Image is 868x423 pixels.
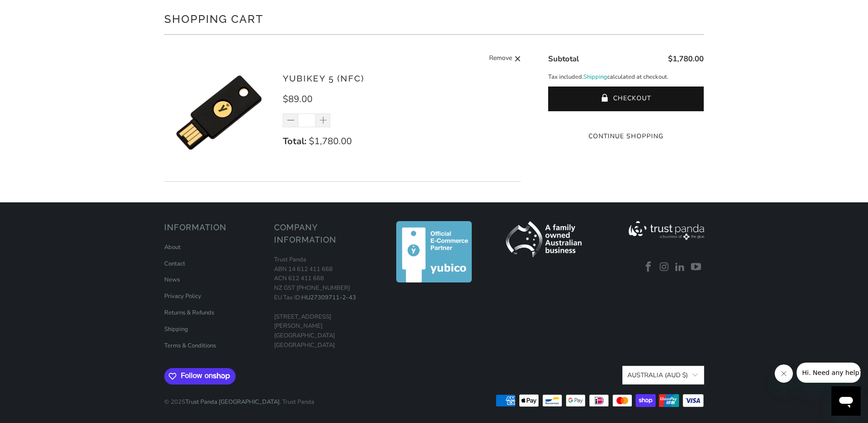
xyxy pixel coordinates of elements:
p: Trust Panda ABN 14 612 411 668 ACN 612 411 668 NZ GST [PHONE_NUMBER] EU Tax ID: [STREET_ADDRESS][... [274,255,375,350]
a: Privacy Policy [164,292,201,300]
a: Remove [489,53,521,65]
a: Trust Panda Australia on YouTube [690,261,703,273]
a: Terms & Conditions [164,342,216,350]
a: Trust Panda Australia on Facebook [642,261,656,273]
span: Subtotal [548,54,579,64]
a: Shipping [164,325,188,333]
a: Returns & Refunds [164,309,214,317]
span: $1,780.00 [309,135,352,147]
a: Trust Panda Australia on LinkedIn [674,261,687,273]
a: Trust Panda Australia on Instagram [658,261,671,273]
span: Hi. Need any help? [5,6,66,14]
p: Tax included. calculated at checkout. [548,72,704,82]
a: Shipping [583,72,607,82]
iframe: Button to launch messaging window [831,386,861,416]
a: Trust Panda [GEOGRAPHIC_DATA] [185,398,280,406]
a: Contact [164,260,185,268]
a: HU27309711-2-43 [302,293,356,302]
img: YubiKey 5 (NFC) [164,58,274,168]
span: $89.00 [283,93,313,105]
h1: Shopping Cart [164,9,704,27]
button: Checkout [548,87,704,111]
strong: Total: [283,135,307,147]
a: News [164,276,180,284]
p: © 2025 . Trust Panda [164,388,314,407]
a: YubiKey 5 (NFC) [283,73,364,83]
span: $1,780.00 [668,54,704,64]
iframe: Close message [775,364,793,383]
span: Remove [489,53,512,65]
iframe: Message from company [797,363,861,383]
button: Australia (AUD $) [622,366,704,385]
a: About [164,243,181,251]
a: Continue Shopping [548,131,704,141]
